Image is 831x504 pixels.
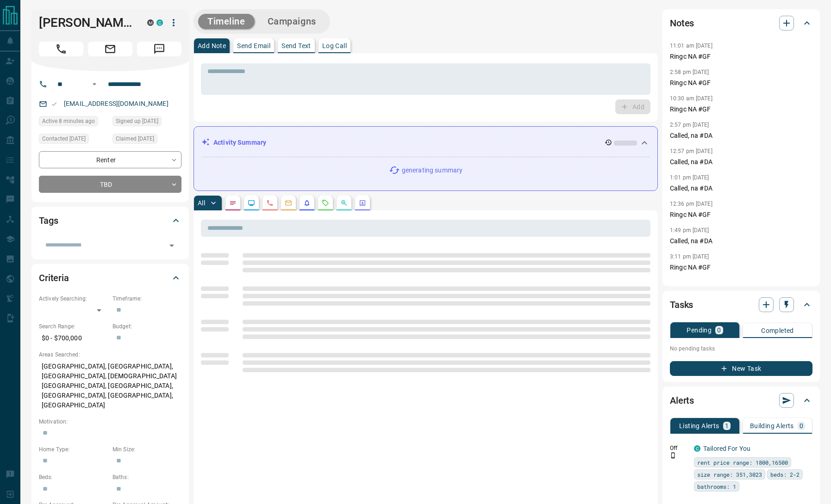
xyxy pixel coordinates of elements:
p: Called, na #DA [670,157,812,167]
div: TBD [39,176,181,193]
div: Thu Aug 27 2020 [112,134,181,147]
p: 2:58 pm [DATE] [670,69,709,75]
div: Tags [39,209,181,232]
div: mrloft.ca [147,19,154,26]
p: 0 [717,327,721,333]
a: Tailored For You [703,445,750,452]
span: Contacted [DATE] [42,134,86,143]
div: Thu Aug 14 2025 [39,116,108,129]
p: Search Range: [39,322,108,331]
p: 1 [725,423,729,429]
span: Claimed [DATE] [116,134,154,143]
p: $0 - $700,000 [39,331,108,346]
p: 12:57 pm [DATE] [670,148,712,154]
p: 9:39 am [DATE] [670,280,709,286]
p: 10:30 am [DATE] [670,95,712,102]
h1: [PERSON_NAME] [39,15,133,30]
svg: Email Valid [51,101,57,107]
p: Ringc NA #GF [670,263,812,272]
h2: Criteria [39,270,69,285]
p: Ringc NA #GF [670,210,812,220]
h2: Tasks [670,297,693,312]
p: 1:49 pm [DATE] [670,227,709,234]
p: Called, na #DA [670,236,812,246]
div: Sat Jan 04 2025 [39,134,108,147]
button: Campaigns [258,14,325,29]
p: Listing Alerts [679,423,719,429]
span: size range: 351,3023 [697,470,762,479]
svg: Calls [266,199,274,207]
div: Mon Aug 24 2020 [112,116,181,129]
p: generating summary [402,166,462,175]
p: 0 [800,423,803,429]
button: Open [165,239,178,252]
svg: Agent Actions [359,199,366,207]
p: Baths: [112,473,181,481]
h2: Alerts [670,393,694,408]
div: Activity Summary [201,134,650,151]
div: condos.ca [694,445,700,452]
p: Min Size: [112,445,181,454]
svg: Lead Browsing Activity [248,199,255,207]
a: [EMAIL_ADDRESS][DOMAIN_NAME] [64,100,169,107]
p: 3:11 pm [DATE] [670,253,709,260]
p: Called, na #DA [670,131,812,141]
p: All [198,200,205,206]
h2: Notes [670,16,694,31]
p: 11:01 am [DATE] [670,43,712,49]
span: Active 8 minutes ago [42,117,95,126]
p: 12:36 pm [DATE] [670,201,712,207]
span: bathrooms: 1 [697,482,736,491]
p: Timeframe: [112,295,181,303]
p: Motivation: [39,418,181,426]
span: Call [39,42,83,56]
p: Completed [761,327,794,334]
svg: Opportunities [340,199,348,207]
span: beds: 2-2 [770,470,800,479]
p: Send Email [237,43,270,49]
div: Criteria [39,267,181,289]
div: condos.ca [156,19,163,26]
div: Tasks [670,294,812,316]
p: Budget: [112,322,181,331]
button: Open [89,79,100,90]
p: Areas Searched: [39,350,181,359]
p: Activity Summary [213,138,266,148]
p: Ringc NA #GF [670,52,812,61]
div: Alerts [670,389,812,412]
p: Log Call [322,43,347,49]
span: Email [88,42,132,56]
p: Pending [687,327,712,333]
div: Notes [670,12,812,34]
span: Signed up [DATE] [116,117,158,126]
span: Message [137,42,181,56]
svg: Emails [285,199,292,207]
p: Home Type: [39,445,108,454]
svg: Requests [322,199,329,207]
p: Send Text [281,43,311,49]
svg: Notes [229,199,237,207]
p: [GEOGRAPHIC_DATA], [GEOGRAPHIC_DATA], [GEOGRAPHIC_DATA], [DEMOGRAPHIC_DATA][GEOGRAPHIC_DATA], [GE... [39,359,181,413]
div: Renter [39,151,181,168]
button: Timeline [198,14,255,29]
p: Ringc NA #GF [670,104,812,114]
p: Building Alerts [750,423,794,429]
p: Actively Searching: [39,295,108,303]
h2: Tags [39,213,58,228]
svg: Listing Alerts [303,199,311,207]
p: Called, na #DA [670,184,812,193]
p: Off [670,444,688,452]
p: Beds: [39,473,108,481]
button: New Task [670,361,812,376]
p: 2:57 pm [DATE] [670,122,709,128]
p: Ringc NA #GF [670,78,812,88]
p: Add Note [198,43,226,49]
p: No pending tasks [670,342,812,356]
svg: Push Notification Only [670,452,676,459]
span: rent price range: 1800,16500 [697,458,788,467]
p: 1:01 pm [DATE] [670,174,709,181]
